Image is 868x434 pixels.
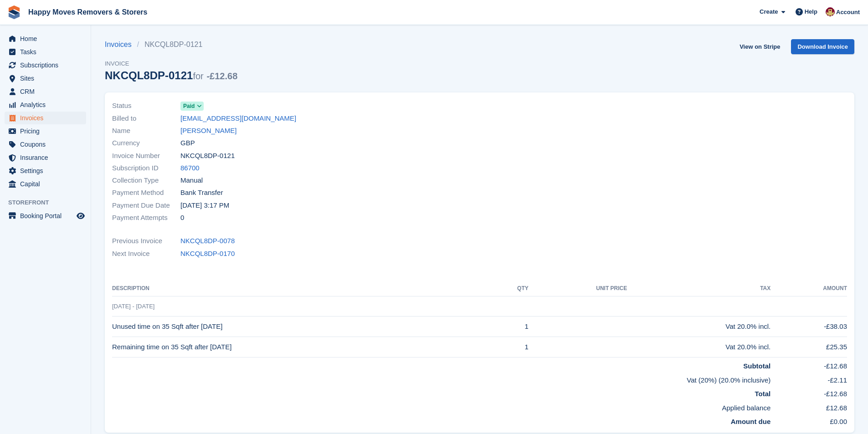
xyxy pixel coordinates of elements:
[193,71,203,81] span: for
[112,188,180,198] span: Payment Method
[770,399,847,414] td: £12.68
[20,59,75,71] span: Subscriptions
[112,213,180,223] span: Payment Attempts
[112,126,180,136] span: Name
[112,372,770,386] td: Vat (20%) (20.0% inclusive)
[5,98,86,111] a: menu
[770,281,847,296] th: Amount
[25,5,151,20] a: Happy Moves Removers & Storers
[5,85,86,98] a: menu
[5,125,86,138] a: menu
[112,113,180,124] span: Billed to
[180,175,203,186] span: Manual
[112,200,180,211] span: Payment Due Date
[736,39,784,54] a: View on Stripe
[5,72,86,85] a: menu
[627,322,770,332] div: Vat 20.0% incl.
[760,7,778,16] span: Create
[627,342,770,352] div: Vat 20.0% incl.
[836,8,860,17] span: Account
[105,39,237,50] nav: breadcrumbs
[180,200,229,211] time: 2025-06-18 14:17:38 UTC
[493,281,529,296] th: QTY
[770,337,847,357] td: £25.35
[826,7,835,16] img: Steven Fry
[105,69,237,82] div: NKCQL8DP-0121
[180,163,200,174] a: 86700
[180,151,235,161] span: NKCQL8DP-0121
[112,236,180,246] span: Previous Invoice
[180,213,184,223] span: 0
[183,102,195,110] span: Paid
[770,372,847,386] td: -£2.11
[105,59,237,68] span: Invoice
[112,337,493,357] td: Remaining time on 35 Sqft after [DATE]
[112,151,180,161] span: Invoice Number
[112,101,180,111] span: Status
[770,385,847,399] td: -£12.68
[112,163,180,174] span: Subscription ID
[180,101,204,111] a: Paid
[112,303,154,310] span: [DATE] - [DATE]
[20,32,75,45] span: Home
[7,5,21,19] img: stora-icon-8386f47178a22dfd0bd8f6a31ec36ba5ce8667c1dd55bd0f319d3a0aa187defe.svg
[20,151,75,164] span: Insurance
[743,362,770,370] strong: Subtotal
[5,46,86,58] a: menu
[20,112,75,124] span: Invoices
[105,39,137,50] a: Invoices
[805,7,817,16] span: Help
[112,175,180,186] span: Collection Type
[791,39,854,54] a: Download Invoice
[5,59,86,71] a: menu
[5,151,86,164] a: menu
[20,164,75,177] span: Settings
[755,390,771,398] strong: Total
[112,399,770,414] td: Applied balance
[112,317,493,337] td: Unused time on 35 Sqft after [DATE]
[180,126,236,136] a: [PERSON_NAME]
[20,209,75,222] span: Booking Portal
[20,46,75,58] span: Tasks
[731,418,771,425] strong: Amount due
[180,188,223,198] span: Bank Transfer
[20,72,75,85] span: Sites
[112,281,493,296] th: Description
[20,98,75,111] span: Analytics
[180,138,195,148] span: GBP
[770,413,847,427] td: £0.00
[20,178,75,190] span: Capital
[180,249,235,259] a: NKCQL8DP-0170
[180,113,296,124] a: [EMAIL_ADDRESS][DOMAIN_NAME]
[20,138,75,151] span: Coupons
[180,236,235,246] a: NKCQL8DP-0078
[206,71,237,81] span: -£12.68
[8,198,91,207] span: Storefront
[770,357,847,372] td: -£12.68
[5,209,86,222] a: menu
[112,249,180,259] span: Next Invoice
[5,112,86,124] a: menu
[20,125,75,138] span: Pricing
[5,178,86,190] a: menu
[627,281,770,296] th: Tax
[493,337,529,357] td: 1
[770,317,847,337] td: -£38.03
[529,281,627,296] th: Unit Price
[112,138,180,148] span: Currency
[20,85,75,98] span: CRM
[5,164,86,177] a: menu
[493,317,529,337] td: 1
[5,138,86,151] a: menu
[5,32,86,45] a: menu
[75,210,86,221] a: Preview store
